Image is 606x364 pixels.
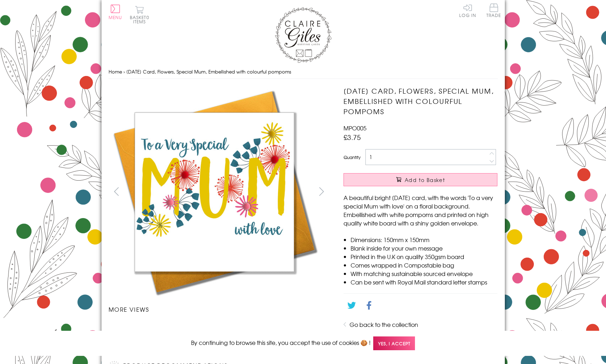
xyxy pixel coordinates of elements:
img: Mother's Day Card, Flowers, Special Mum, Embellished with colourful pompoms [329,86,542,298]
li: Comes wrapped in Compostable bag [351,261,497,269]
button: next [313,183,329,199]
span: Menu [109,14,122,20]
a: Go back to the collection [350,320,418,329]
button: prev [109,183,125,199]
button: Basket0 items [130,6,149,24]
img: Mother's Day Card, Flowers, Special Mum, Embellished with colourful pompoms [247,329,247,329]
span: £3.75 [344,132,361,142]
li: Carousel Page 3 [219,321,274,336]
a: Home [109,68,122,75]
a: Trade [486,4,501,19]
button: Menu [109,5,122,19]
li: Carousel Page 1 (Current Slide) [109,321,164,336]
li: Dimensions: 150mm x 150mm [351,235,497,244]
span: MPO005 [344,124,367,132]
li: Carousel Page 4 [274,321,329,336]
span: Add to Basket [405,176,445,183]
img: Claire Giles Greetings Cards [275,7,331,63]
li: With matching sustainable sourced envelope [351,269,497,278]
nav: breadcrumbs [109,65,498,79]
button: Add to Basket [344,173,497,186]
h1: [DATE] Card, Flowers, Special Mum, Embellished with colourful pompoms [344,86,497,116]
p: A beautiful bright [DATE] card, with the words 'To a very special Mum with love' on a floral back... [344,193,497,227]
ul: Carousel Pagination [109,321,330,336]
li: Printed in the U.K on quality 350gsm board [351,252,497,261]
h3: More views [109,305,330,313]
span: [DATE] Card, Flowers, Special Mum, Embellished with colourful pompoms [126,68,291,75]
li: Carousel Page 2 [164,321,219,336]
img: Mother's Day Card, Flowers, Special Mum, Embellished with colourful pompoms [108,86,321,298]
label: Quantity [344,154,360,160]
span: › [123,68,125,75]
span: 0 items [133,14,149,25]
a: Log In [459,4,476,17]
span: Trade [486,4,501,17]
li: Can be sent with Royal Mail standard letter stamps [351,278,497,286]
span: Yes, I accept [373,336,415,350]
li: Blank inside for your own message [351,244,497,252]
img: Mother's Day Card, Flowers, Special Mum, Embellished with colourful pompoms [302,329,302,329]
